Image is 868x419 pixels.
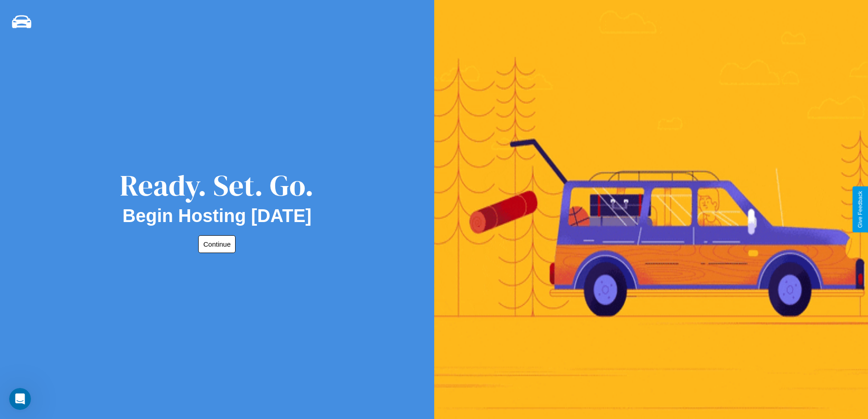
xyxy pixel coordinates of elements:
div: Give Feedback [857,191,863,228]
button: Continue [198,235,236,253]
div: Ready. Set. Go. [120,165,314,206]
iframe: Intercom live chat [9,388,31,410]
h2: Begin Hosting [DATE] [123,206,312,226]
